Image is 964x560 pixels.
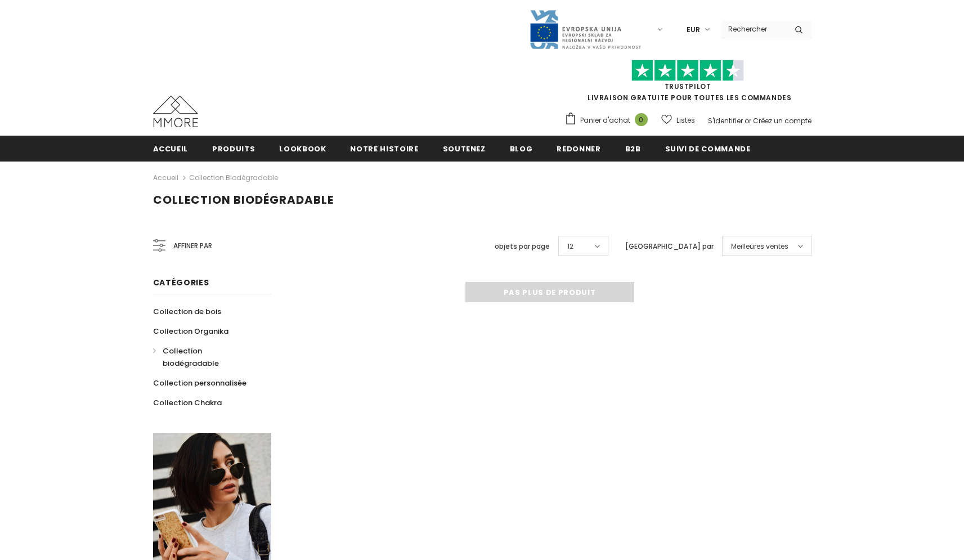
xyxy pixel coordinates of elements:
[495,241,550,252] label: objets par page
[687,24,700,35] span: EUR
[665,136,751,161] a: Suivi de commande
[153,277,209,288] span: Catégories
[153,136,189,161] a: Accueil
[631,60,744,82] img: Faites confiance aux étoiles pilotes
[153,373,246,393] a: Collection personnalisée
[153,326,228,337] span: Collection Organika
[279,136,326,161] a: Lookbook
[212,136,255,161] a: Produits
[635,113,648,126] span: 0
[443,144,486,154] span: soutenez
[625,144,641,154] span: B2B
[153,393,222,413] a: Collection Chakra
[153,341,259,373] a: Collection biodégradable
[567,241,573,252] span: 12
[580,115,630,126] span: Panier d'achat
[661,110,695,130] a: Listes
[153,397,222,408] span: Collection Chakra
[510,136,533,161] a: Blog
[153,306,221,317] span: Collection de bois
[731,241,788,252] span: Meilleures ventes
[189,173,278,182] a: Collection biodégradable
[153,171,178,185] a: Accueil
[153,378,246,388] span: Collection personnalisée
[529,9,642,50] img: Javni Razpis
[173,240,212,252] span: Affiner par
[625,241,714,252] label: [GEOGRAPHIC_DATA] par
[510,144,533,154] span: Blog
[350,136,418,161] a: Notre histoire
[625,136,641,161] a: B2B
[350,144,418,154] span: Notre histoire
[529,24,642,34] a: Javni Razpis
[153,321,228,341] a: Collection Organika
[279,144,326,154] span: Lookbook
[564,112,653,129] a: Panier d'achat 0
[745,116,751,126] span: or
[557,144,600,154] span: Redonner
[676,115,695,126] span: Listes
[153,144,189,154] span: Accueil
[708,116,743,126] a: S'identifier
[564,65,811,102] span: LIVRAISON GRATUITE POUR TOUTES LES COMMANDES
[212,144,255,154] span: Produits
[665,82,711,91] a: TrustPilot
[557,136,600,161] a: Redonner
[163,346,219,369] span: Collection biodégradable
[153,96,198,127] img: Cas MMORE
[721,21,786,37] input: Search Site
[153,192,334,208] span: Collection biodégradable
[443,136,486,161] a: soutenez
[753,116,811,126] a: Créez un compte
[153,302,221,321] a: Collection de bois
[665,144,751,154] span: Suivi de commande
